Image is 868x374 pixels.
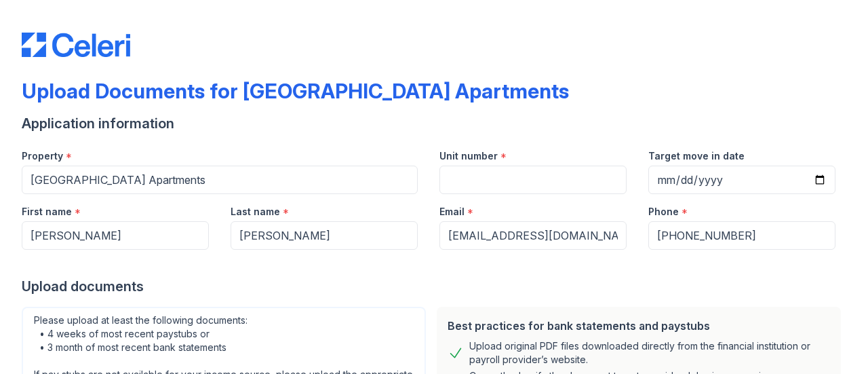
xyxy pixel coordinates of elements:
label: Email [439,205,465,219]
label: Property [22,149,63,163]
label: First name [22,205,72,219]
label: Phone [648,205,679,219]
label: Last name [231,205,280,219]
div: Upload Documents for [GEOGRAPHIC_DATA] Apartments [22,79,569,103]
label: Target move in date [648,149,745,163]
div: Upload documents [22,277,846,296]
label: Unit number [439,149,498,163]
img: CE_Logo_Blue-a8612792a0a2168367f1c8372b55b34899dd931a85d93a1a3d3e32e68fde9ad4.png [22,33,130,57]
div: Application information [22,114,846,133]
div: Upload original PDF files downloaded directly from the financial institution or payroll provider’... [469,339,830,367]
div: Best practices for bank statements and paystubs [448,318,830,334]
